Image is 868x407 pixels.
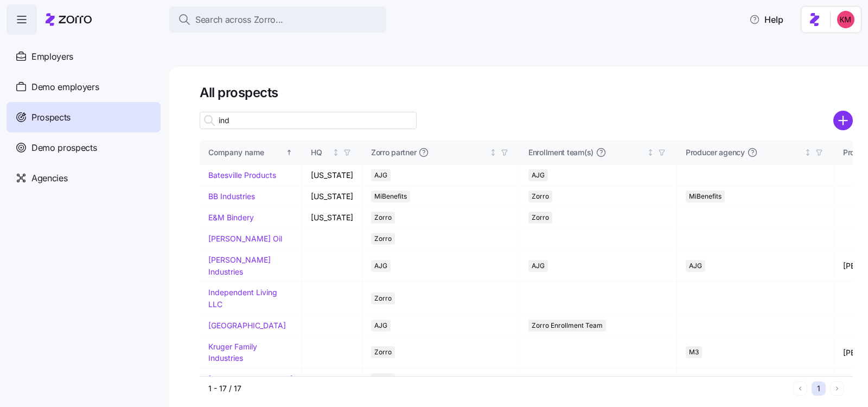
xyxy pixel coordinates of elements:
[374,373,392,385] span: Zorro
[208,321,286,330] a: [GEOGRAPHIC_DATA]
[169,7,386,33] button: Search across Zorro...
[302,140,362,165] th: HQNot sorted
[208,147,284,158] div: Company name
[532,212,549,224] span: Zorro
[208,213,254,222] a: E&M Bindery
[749,13,783,26] span: Help
[689,260,702,272] span: AJG
[532,320,603,332] span: Zorro Enrollment Team
[374,233,392,245] span: Zorro
[332,149,340,156] div: Not sorted
[208,234,282,243] a: [PERSON_NAME] Oil
[208,170,276,180] a: Batesville Products
[793,381,807,396] button: Previous page
[7,132,161,163] a: Demo prospects
[528,147,593,158] span: Enrollment team(s)
[362,140,520,165] th: Zorro partnerNot sorted
[200,112,417,129] input: Search prospect
[208,342,257,363] a: Kruger Family Industries
[374,169,387,181] span: AJG
[311,147,330,158] div: HQ
[31,50,73,63] span: Employers
[285,149,293,156] div: Sorted ascending
[532,260,545,272] span: AJG
[302,186,362,207] td: [US_STATE]
[830,381,844,396] button: Next page
[302,165,362,186] td: [US_STATE]
[31,141,97,155] span: Demo prospects
[520,140,677,165] th: Enrollment team(s)Not sorted
[647,149,654,156] div: Not sorted
[833,111,853,130] svg: add icon
[837,11,854,28] img: 8fbd33f679504da1795a6676107ffb9e
[371,147,416,158] span: Zorro partner
[374,212,392,224] span: Zorro
[7,72,161,102] a: Demo employers
[31,80,99,94] span: Demo employers
[208,374,293,384] a: [DEMOGRAPHIC_DATA]
[374,190,407,202] span: MiBenefits
[374,346,392,358] span: Zorro
[7,163,161,193] a: Agencies
[689,190,722,202] span: MiBenefits
[677,140,834,165] th: Producer agencyNot sorted
[804,149,812,156] div: Not sorted
[208,383,789,394] div: 1 - 17 / 17
[489,149,497,156] div: Not sorted
[31,111,71,124] span: Prospects
[532,190,549,202] span: Zorro
[208,255,271,276] a: [PERSON_NAME] Industries
[374,320,387,332] span: AJG
[374,292,392,304] span: Zorro
[302,207,362,228] td: [US_STATE]
[200,140,302,165] th: Company nameSorted ascending
[208,192,255,201] a: BB Industries
[200,84,853,101] h1: All prospects
[532,169,545,181] span: AJG
[7,102,161,132] a: Prospects
[208,288,277,309] a: Independent Living LLC
[374,260,387,272] span: AJG
[686,147,745,158] span: Producer agency
[812,381,826,396] button: 1
[7,41,161,72] a: Employers
[31,171,67,185] span: Agencies
[195,13,283,27] span: Search across Zorro...
[741,9,792,30] button: Help
[689,346,699,358] span: M3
